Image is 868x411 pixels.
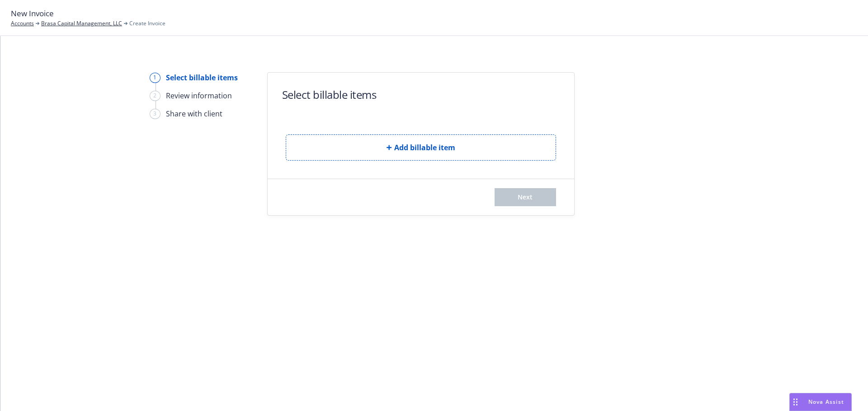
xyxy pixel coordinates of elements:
[11,19,34,28] a: Accounts
[394,142,455,153] span: Add billable item
[150,109,160,119] div: 3
[166,90,232,101] div: Review information
[150,73,160,83] div: 1
[495,188,556,206] button: Next
[789,393,852,411] button: Nova Assist
[518,193,533,201] span: Next
[166,72,238,83] div: Select billable items
[808,398,844,406] span: Nova Assist
[41,19,122,28] a: Brasa Capital Management, LLC
[790,393,801,411] div: Drag to move
[129,19,165,28] span: Create Invoice
[11,8,54,19] span: New Invoice
[282,87,377,102] h1: Select billable items
[150,91,160,101] div: 2
[286,134,556,161] button: Add billable item
[166,108,222,119] div: Share with client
